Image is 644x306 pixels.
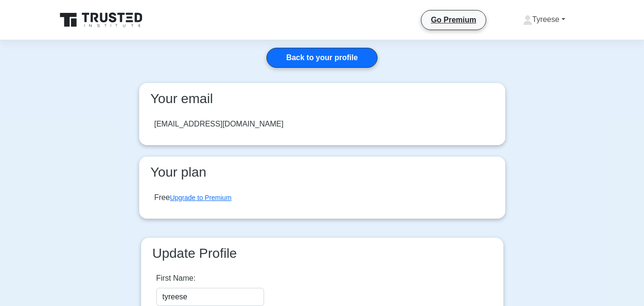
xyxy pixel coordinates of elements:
[154,192,232,203] div: Free
[147,164,498,180] h3: Your plan
[500,10,588,29] a: Tyreese
[425,14,482,26] a: Go Premium
[170,194,231,201] a: Upgrade to Premium
[149,245,496,262] h3: Update Profile
[266,48,377,68] a: Back to your profile
[147,91,498,107] h3: Your email
[156,273,196,284] label: First Name:
[154,118,284,130] div: [EMAIL_ADDRESS][DOMAIN_NAME]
